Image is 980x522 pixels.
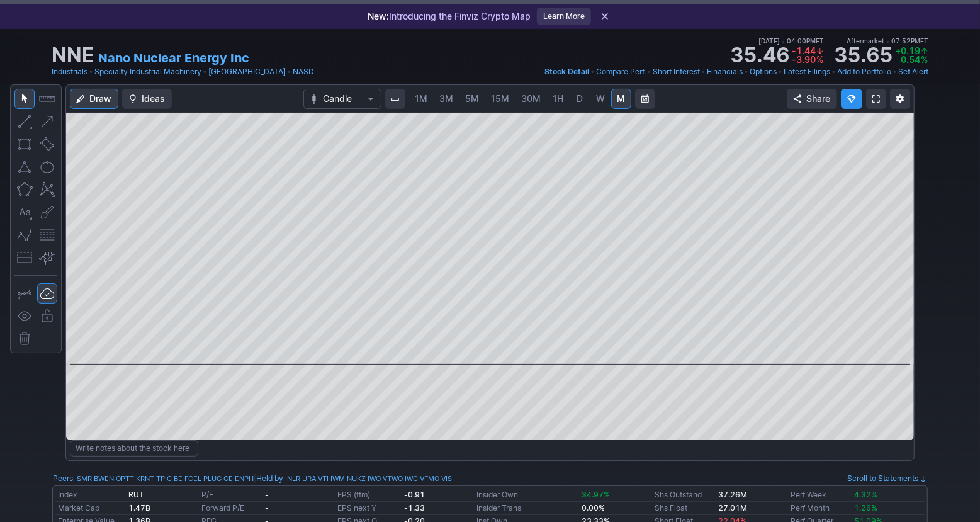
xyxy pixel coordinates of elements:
b: -0.91 [404,490,425,499]
button: Lock drawings [37,306,57,326]
td: Insider Own [474,489,579,502]
td: EPS (ttm) [335,489,401,502]
b: 0.00% [582,503,605,513]
span: Ideas [142,93,165,105]
button: Text [14,202,35,222]
a: Fullscreen [866,89,886,109]
a: URA [302,472,316,485]
a: NASD [293,65,314,78]
button: Remove all autosaved drawings [14,329,35,349]
span: 1H [553,93,563,104]
a: IWC [405,472,418,485]
button: Explore new features [841,89,862,109]
span: 34.97% [582,490,610,499]
span: 1M [415,93,427,104]
td: Shs Float [652,502,716,515]
span: D [577,93,583,104]
span: • [778,65,782,78]
span: • [701,65,706,78]
a: TPIC [156,472,172,485]
span: New: [368,11,389,21]
span: W [596,93,605,104]
span: • [203,65,207,78]
span: • [89,65,93,78]
button: Triangle [14,157,35,177]
a: BE [174,472,183,485]
span: • [831,65,836,78]
span: • [886,37,889,45]
a: BWEN [94,472,114,485]
span: 0.54 [895,55,928,64]
strong: 35.46 [731,45,789,65]
a: VFMO [420,472,439,485]
a: IWO [368,472,381,485]
span: -3.90 [792,55,824,64]
span: Stock Detail [544,67,589,76]
a: OPTT [116,472,134,485]
span: 4.32% [854,490,877,499]
button: Hide drawings [14,306,35,326]
button: XABCD [37,179,57,200]
button: Ellipse [37,157,57,177]
td: EPS next Y [335,502,401,515]
a: [GEOGRAPHIC_DATA] [208,65,286,78]
span: 3M [439,93,453,104]
td: P/E [199,489,262,502]
td: Forward P/E [199,502,262,515]
a: VIS [441,472,452,485]
strong: 35.65 [834,45,893,65]
button: Range [635,89,655,109]
a: 1H [547,89,569,109]
button: Chart Type [303,89,381,109]
button: Position [14,247,35,268]
td: Market Cap [55,502,126,515]
button: Rectangle [14,134,35,154]
button: Chart Settings [890,89,910,109]
span: Candle [323,93,362,105]
a: 15M [485,89,515,109]
span: Compare Perf. [596,67,646,76]
a: Peers [53,474,73,483]
a: Latest Filings [784,65,830,78]
span: M [617,93,625,104]
b: 1.47B [128,503,150,513]
span: +0.19 [895,47,928,55]
span: • [744,65,748,78]
a: NUKZ [347,472,366,485]
span: % [816,54,823,65]
a: ENPH [235,472,254,485]
a: Nano Nuclear Energy Inc [98,49,249,67]
button: Elliott waves [14,225,35,245]
span: • [647,65,651,78]
a: Industrials [52,65,87,78]
span: Share [806,93,830,105]
p: Introducing the Finviz Crypto Map [368,10,531,23]
td: Insider Trans [474,502,579,515]
button: Measure [37,89,57,109]
a: 30M [515,89,546,109]
a: D [570,89,590,109]
button: Drawings Autosave: On [37,283,57,304]
td: Perf Week [788,489,852,502]
a: M [611,89,631,109]
a: Compare Perf. [596,65,646,78]
h1: NNE [52,45,94,65]
a: Set Alert [898,65,928,78]
a: Add to Portfolio [837,65,891,78]
span: -1.44 [792,47,824,55]
span: • [287,65,291,78]
b: 27.01M [718,503,747,513]
button: Brush [37,202,57,222]
span: • [590,65,595,78]
button: Mouse [14,89,35,109]
span: Latest Filings [784,67,830,76]
a: Held by [256,474,283,483]
span: • [782,37,785,45]
a: GE [223,472,233,485]
a: 5M [459,89,485,109]
span: 15M [491,93,509,104]
b: - [265,503,269,513]
a: SMR [77,472,92,485]
a: IWM [330,472,345,485]
a: Learn More [537,8,591,25]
